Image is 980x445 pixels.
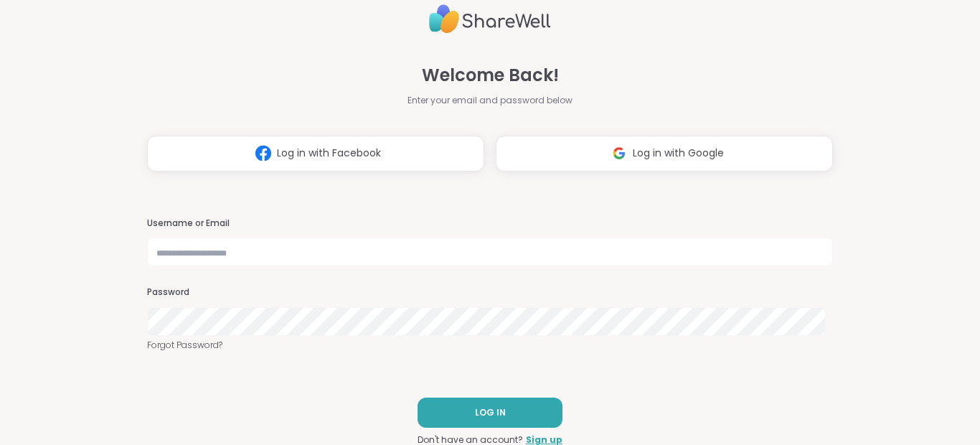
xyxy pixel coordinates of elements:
[147,217,833,230] h3: Username or Email
[496,136,833,172] button: Log in with Google
[277,146,381,161] span: Log in with Facebook
[475,406,506,419] span: LOG IN
[407,94,573,107] span: Enter your email and password below
[147,339,833,352] a: Forgot Password?
[606,140,633,167] img: ShareWell Logomark
[147,286,833,299] h3: Password
[633,146,724,161] span: Log in with Google
[250,140,277,167] img: ShareWell Logomark
[422,62,559,88] span: Welcome Back!
[418,398,562,428] button: LOG IN
[147,136,484,172] button: Log in with Facebook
